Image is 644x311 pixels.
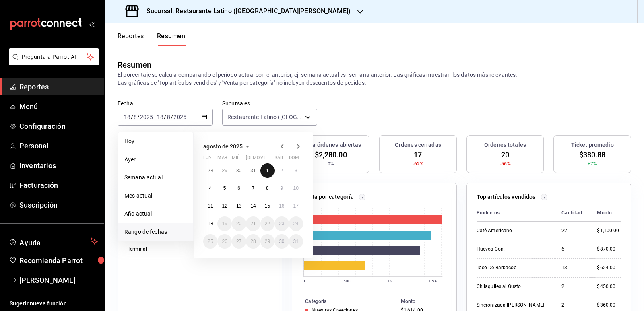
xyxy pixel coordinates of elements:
[203,234,217,249] button: 25 de agosto de 2025
[236,239,242,244] abbr: 27 de agosto de 2025
[118,71,631,87] p: El porcentaje se calcula comparando el período actual con el anterior, ej. semana actual vs. sema...
[6,58,99,67] a: Pregunta a Parrot AI
[260,155,267,163] abbr: viernes
[217,199,231,213] button: 12 de agosto de 2025
[19,200,98,210] span: Suscripción
[124,192,187,200] span: Mes actual
[250,221,256,227] abbr: 21 de agosto de 2025
[561,227,584,234] div: 22
[124,114,131,120] input: --
[597,227,621,234] div: $1,100.00
[597,302,621,309] div: $360.00
[203,155,212,163] abbr: lunes
[171,114,173,120] span: /
[217,216,231,231] button: 19 de agosto de 2025
[289,181,303,196] button: 10 de agosto de 2025
[217,181,231,196] button: 5 de agosto de 2025
[246,216,260,231] button: 21 de agosto de 2025
[232,199,246,213] button: 13 de agosto de 2025
[217,163,231,178] button: 29 de julio de 2025
[89,21,95,27] button: open_drawer_menu
[275,199,289,213] button: 16 de agosto de 2025
[293,239,299,244] abbr: 31 de agosto de 2025
[140,6,351,16] h3: Sucursal: Restaurante Latino ([GEOGRAPHIC_DATA][PERSON_NAME])
[154,114,156,120] span: -
[246,234,260,249] button: 28 de agosto de 2025
[124,173,187,182] span: Semana actual
[232,181,246,196] button: 6 de agosto de 2025
[477,283,549,290] div: Chilaquiles al Gusto
[236,168,242,173] abbr: 30 de julio de 2025
[252,185,255,191] abbr: 7 de agosto de 2025
[414,149,422,160] span: 17
[203,142,252,151] button: agosto de 2025
[10,299,98,308] span: Sugerir nueva función
[19,180,98,191] span: Facturación
[208,168,213,173] abbr: 28 de julio de 2025
[477,204,555,222] th: Productos
[140,114,153,120] input: ----
[289,155,299,163] abbr: domingo
[293,185,299,191] abbr: 10 de agosto de 2025
[237,185,240,191] abbr: 6 de agosto de 2025
[429,279,438,283] text: 1.5K
[118,101,213,106] label: Fecha
[477,264,549,271] div: Taco De Barbacoa
[223,185,226,191] abbr: 5 de agosto de 2025
[501,149,509,160] span: 20
[208,203,213,209] abbr: 11 de agosto de 2025
[19,140,98,151] span: Personal
[289,216,303,231] button: 24 de agosto de 2025
[19,160,98,171] span: Inventarios
[222,168,227,173] abbr: 29 de julio de 2025
[209,185,212,191] abbr: 4 de agosto de 2025
[128,246,206,253] div: Terminal
[118,32,186,46] div: navigation tabs
[203,163,217,178] button: 28 de julio de 2025
[232,234,246,249] button: 27 de agosto de 2025
[222,239,227,244] abbr: 26 de agosto de 2025
[22,53,87,61] span: Pregunta a Parrot AI
[413,160,424,167] span: -62%
[555,204,590,222] th: Cantidad
[167,114,171,120] input: --
[292,297,397,306] th: Categoría
[232,163,246,178] button: 30 de julio de 2025
[137,114,140,120] span: /
[232,216,246,231] button: 20 de agosto de 2025
[280,185,283,191] abbr: 9 de agosto de 2025
[227,113,302,121] span: Restaurante Latino ([GEOGRAPHIC_DATA][PERSON_NAME] MTY)
[561,302,584,309] div: 2
[260,216,275,231] button: 22 de agosto de 2025
[236,221,242,227] abbr: 20 de agosto de 2025
[203,216,217,231] button: 18 de agosto de 2025
[260,234,275,249] button: 29 de agosto de 2025
[246,181,260,196] button: 7 de agosto de 2025
[203,181,217,196] button: 4 de agosto de 2025
[398,297,456,306] th: Monto
[597,246,621,253] div: $870.00
[289,163,303,178] button: 3 de agosto de 2025
[164,114,166,120] span: /
[19,121,98,132] span: Configuración
[19,275,98,286] span: [PERSON_NAME]
[250,203,256,209] abbr: 14 de agosto de 2025
[133,114,137,120] input: --
[289,234,303,249] button: 31 de agosto de 2025
[19,101,98,112] span: Menú
[19,237,87,246] span: Ayuda
[275,234,289,249] button: 30 de agosto de 2025
[208,221,213,227] abbr: 18 de agosto de 2025
[246,199,260,213] button: 14 de agosto de 2025
[280,168,283,173] abbr: 2 de agosto de 2025
[303,279,305,283] text: 0
[19,81,98,92] span: Reportes
[293,221,299,227] abbr: 24 de agosto de 2025
[266,185,269,191] abbr: 8 de agosto de 2025
[131,114,133,120] span: /
[597,264,621,271] div: $624.00
[208,239,213,244] abbr: 25 de agosto de 2025
[275,155,283,163] abbr: sábado
[265,203,270,209] abbr: 15 de agosto de 2025
[217,234,231,249] button: 26 de agosto de 2025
